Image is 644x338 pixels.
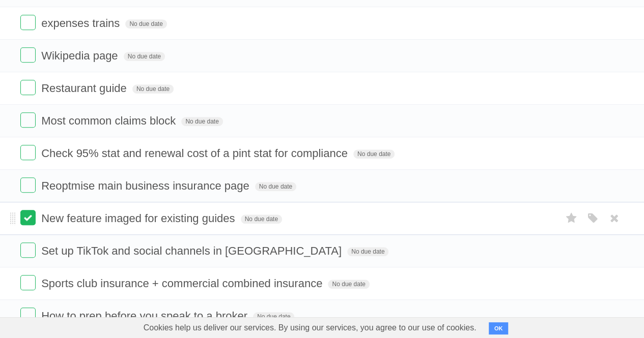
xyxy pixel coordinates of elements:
span: No due date [181,117,222,126]
span: Check 95% stat and renewal cost of a pint stat for compliance [41,147,350,160]
span: Sports club insurance + commercial combined insurance [41,277,325,290]
span: Most common claims block [41,114,178,127]
span: No due date [124,52,165,61]
span: Wikipedia page [41,49,120,62]
label: Done [20,80,36,95]
span: No due date [241,214,282,224]
span: No due date [125,19,166,28]
label: Star task [562,210,581,227]
span: expenses trains [41,17,122,29]
label: Done [20,15,36,30]
span: Restaurant guide [41,82,129,95]
label: Done [20,112,36,128]
label: Done [20,177,36,193]
span: Cookies help us deliver our services. By using our services, you agree to our use of cookies. [133,318,487,338]
span: No due date [347,247,388,256]
span: New feature imaged for existing guides [41,212,237,225]
span: Set up TikTok and social channels in [GEOGRAPHIC_DATA] [41,244,344,257]
span: Reoptmise main business insurance page [41,179,251,192]
label: Done [20,210,36,225]
span: How to prep before you speak to a broker [41,310,250,322]
label: Done [20,47,36,63]
span: No due date [253,312,294,321]
label: Done [20,145,36,160]
label: Done [20,308,36,323]
span: No due date [132,84,174,94]
label: Done [20,275,36,290]
button: OK [489,322,509,334]
label: Done [20,242,36,258]
span: No due date [255,182,296,191]
span: No due date [353,149,395,159]
span: No due date [328,280,369,289]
